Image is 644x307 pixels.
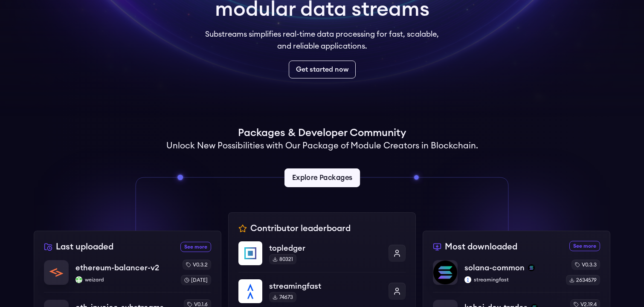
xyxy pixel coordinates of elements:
[183,260,211,270] div: v0.3.2
[569,241,600,251] a: See more most downloaded packages
[269,292,296,302] div: 74673
[238,279,262,303] img: streamingfast
[166,140,478,152] h2: Unlock New Possibilities with Our Package of Module Creators in Blockchain.
[269,242,382,254] p: topledger
[269,254,296,264] div: 80321
[528,264,535,271] img: solana
[433,260,600,292] a: solana-commonsolana-commonsolanastreamingfaststreamingfastv0.3.32634579
[238,241,406,272] a: topledgertopledger80321
[464,276,471,283] img: streamingfast
[289,61,356,78] a: Get started now
[238,126,406,140] h1: Packages & Developer Community
[44,261,68,284] img: ethereum-balancer-v2
[284,168,360,187] a: Explore Packages
[571,260,600,270] div: v0.3.3
[238,241,262,265] img: topledger
[75,276,174,283] p: weizard
[464,276,559,283] p: streamingfast
[180,242,211,252] a: See more recently uploaded packages
[44,260,211,292] a: ethereum-balancer-v2ethereum-balancer-v2weizardweizardv0.3.2[DATE]
[181,275,211,285] div: [DATE]
[75,262,159,274] p: ethereum-balancer-v2
[75,276,82,283] img: weizard
[199,28,445,52] p: Substreams simplifies real-time data processing for fast, scalable, and reliable applications.
[464,262,525,274] p: solana-common
[433,261,457,284] img: solana-common
[269,280,382,292] p: streamingfast
[566,275,600,285] div: 2634579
